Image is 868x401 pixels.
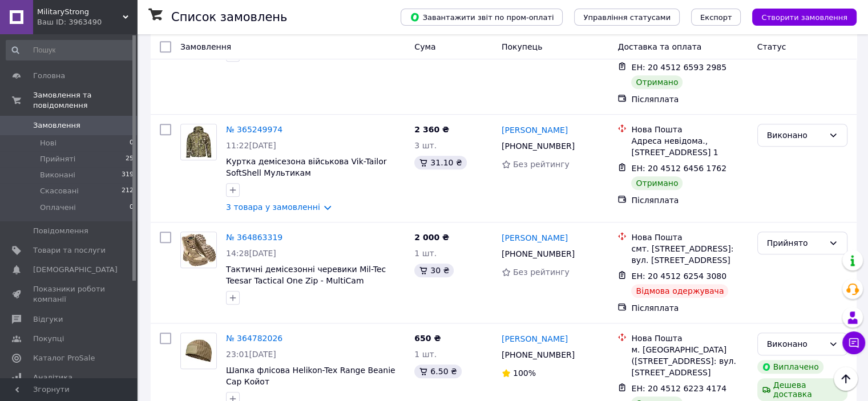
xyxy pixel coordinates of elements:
[226,249,276,258] span: 14:28[DATE]
[414,42,435,51] span: Cума
[40,138,56,148] span: Нові
[631,176,683,190] div: Отримано
[33,314,63,325] span: Відгуки
[631,195,748,206] div: Післяплата
[130,138,134,148] span: 0
[631,243,748,266] div: смт. [STREET_ADDRESS]: вул. [STREET_ADDRESS]
[33,71,65,81] span: Головна
[513,368,536,378] span: 100%
[40,170,75,180] span: Виконані
[700,13,732,22] span: Експорт
[40,154,75,164] span: Прийняті
[6,40,135,60] input: Пошук
[40,186,79,196] span: Скасовані
[226,125,282,134] a: № 365249974
[122,170,134,180] span: 319
[181,232,216,268] img: Фото товару
[631,284,728,298] div: Відмова одержувача
[499,347,577,363] div: [PHONE_NUMBER]
[631,333,748,344] div: Нова Пошта
[631,344,748,378] div: м. [GEOGRAPHIC_DATA] ([STREET_ADDRESS]: вул. [STREET_ADDRESS]
[631,302,748,314] div: Післяплата
[499,246,577,262] div: [PHONE_NUMBER]
[414,350,437,359] span: 1 шт.
[33,90,137,111] span: Замовлення та повідомлення
[33,245,106,256] span: Товари та послуги
[126,154,134,164] span: 25
[410,12,554,22] span: Завантажити звіт по пром-оплаті
[414,233,449,242] span: 2 000 ₴
[513,268,570,277] span: Без рейтингу
[414,249,437,258] span: 1 шт.
[767,338,824,350] div: Виконано
[33,265,118,275] span: [DEMOGRAPHIC_DATA]
[226,202,320,212] a: 3 товара у замовленні
[226,157,386,177] a: Куртка демісезона військова Vik-Tailor SoftShell Мультикам
[40,202,76,213] span: Оплачені
[414,364,461,378] div: 6.50 ₴
[574,9,680,26] button: Управління статусами
[502,232,568,244] a: [PERSON_NAME]
[691,9,741,26] button: Експорт
[502,124,568,136] a: [PERSON_NAME]
[767,129,824,141] div: Виконано
[401,9,563,26] button: Завантажити звіт по пром-оплаті
[33,353,95,363] span: Каталог ProSale
[502,42,542,51] span: Покупець
[834,367,858,391] button: Наверх
[180,333,217,369] a: Фото товару
[761,13,847,22] span: Створити замовлення
[226,366,395,386] a: Шапка флісова Helikon-Tex Range Beanie Cap Койот
[757,42,786,51] span: Статус
[226,334,282,343] a: № 364782026
[226,265,386,297] a: Тактичні демісезонні черевики Mil-Tec Teesar Tactical One Zip - MultiCam мультикам
[631,75,683,89] div: Отримано
[631,63,726,72] span: ЕН: 20 4512 6593 2985
[842,331,865,354] button: Чат з покупцем
[171,10,287,24] h1: Список замовлень
[226,233,282,242] a: № 364863319
[37,7,123,17] span: MilitaryStrong
[180,232,217,268] a: Фото товару
[181,124,216,160] img: Фото товару
[757,360,823,374] div: Виплачено
[513,160,570,169] span: Без рейтингу
[631,124,748,135] div: Нова Пошта
[631,164,726,173] span: ЕН: 20 4512 6456 1762
[226,141,276,150] span: 11:22[DATE]
[502,333,568,345] a: [PERSON_NAME]
[33,372,72,383] span: Аналітика
[414,334,441,343] span: 650 ₴
[583,13,671,22] span: Управління статусами
[181,333,216,368] img: Фото товару
[631,94,748,105] div: Післяплата
[37,17,137,27] div: Ваш ID: 3963490
[631,232,748,243] div: Нова Пошта
[414,264,454,277] div: 30 ₴
[741,12,857,21] a: Створити замовлення
[122,186,134,196] span: 212
[757,378,847,401] div: Дешева доставка
[631,384,726,393] span: ЕН: 20 4512 6223 4174
[226,350,276,359] span: 23:01[DATE]
[414,156,466,169] div: 31.10 ₴
[631,272,726,281] span: ЕН: 20 4512 6254 3080
[33,120,80,131] span: Замовлення
[130,202,134,213] span: 0
[752,9,857,26] button: Створити замовлення
[33,226,88,236] span: Повідомлення
[414,125,449,134] span: 2 360 ₴
[767,237,824,249] div: Прийнято
[33,334,64,344] span: Покупці
[180,124,217,160] a: Фото товару
[631,135,748,158] div: Адреса невідома., [STREET_ADDRESS] 1
[414,141,437,150] span: 3 шт.
[180,42,231,51] span: Замовлення
[33,284,106,305] span: Показники роботи компанії
[617,42,701,51] span: Доставка та оплата
[499,138,577,154] div: [PHONE_NUMBER]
